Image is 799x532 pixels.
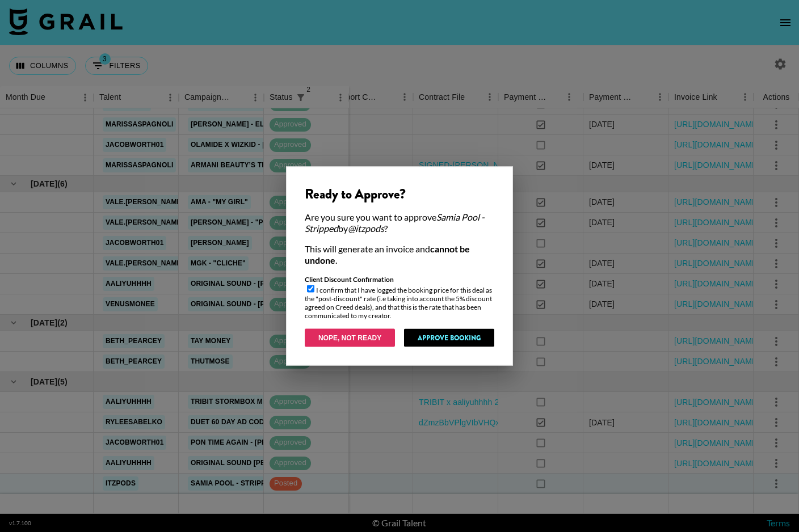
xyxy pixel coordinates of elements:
div: I confirm that I have logged the booking price for this deal as the "post-discount" rate (i.e tak... [305,275,494,320]
em: @ itzpods [348,223,384,234]
strong: Client Discount Confirmation [305,275,394,284]
div: Ready to Approve? [305,185,494,202]
div: This will generate an invoice and . [305,243,494,266]
button: Nope, Not Ready [305,329,395,347]
em: Samia Pool - Stripped [305,212,485,234]
strong: cannot be undone [305,243,470,265]
div: Are you sure you want to approve by ? [305,212,494,234]
button: Approve Booking [404,329,494,347]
